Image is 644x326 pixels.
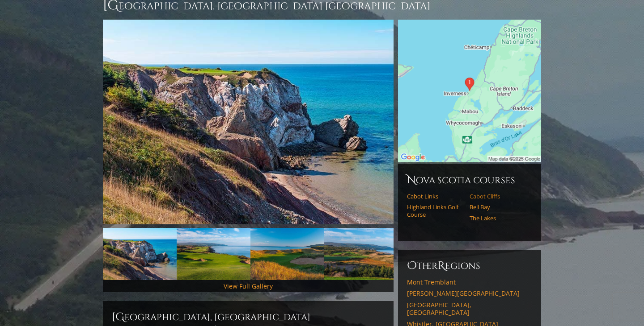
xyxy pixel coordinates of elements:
a: [PERSON_NAME][GEOGRAPHIC_DATA] [407,289,532,297]
a: [GEOGRAPHIC_DATA], [GEOGRAPHIC_DATA] [407,301,532,317]
a: Cabot Cliffs [470,193,526,200]
span: R [438,259,445,273]
a: Cabot Links [407,193,464,200]
a: View Full Gallery [224,282,273,290]
a: Mont Tremblant [407,278,532,286]
span: O [407,259,417,273]
h6: Nova Scotia Courses [407,173,532,187]
img: Google Map of Cabot Links Golf Course, Central Avenue, Inverness, NS, Canada [398,20,541,162]
h6: ther egions [407,259,532,273]
a: Highland Links Golf Course [407,203,464,218]
a: The Lakes [470,215,526,222]
a: Bell Bay [470,203,526,210]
